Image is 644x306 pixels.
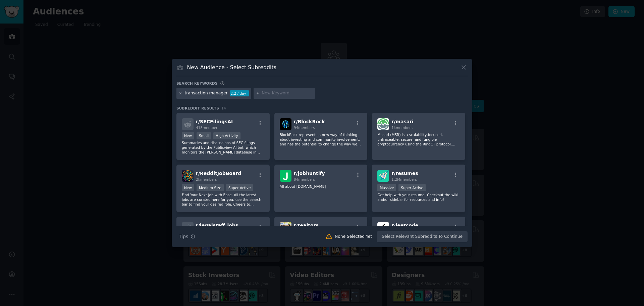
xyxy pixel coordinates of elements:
[377,222,389,234] img: leetcode
[280,170,291,182] img: jobhuntify
[377,192,460,202] p: Get help with your resume! Checkout the wiki and/or sidebar for resources and info!
[176,231,198,243] button: Tips
[391,177,417,181] span: 1.2M members
[179,233,188,240] span: Tips
[294,119,325,124] span: r/ BlockRock
[377,184,396,191] div: Massive
[398,184,426,191] div: Super Active
[196,171,241,176] span: r/ RedditJobBoard
[176,106,219,111] span: Subreddit Results
[197,132,211,139] div: Small
[294,126,315,130] span: 94 members
[226,184,253,191] div: Super Active
[196,223,238,228] span: r/ legalstaff_jobs
[391,223,418,228] span: r/ leetcode
[185,90,228,96] div: transaction manager
[182,140,264,155] p: Summaries and discussions of SEC filings generated by the Publicview AI bot, which monitors the [...
[391,126,413,130] span: 1k members
[182,192,264,207] p: Find Your Next Job with Ease. All the latest jobs are curated here for you, use the search bar to...
[377,170,389,182] img: resumes
[182,170,194,182] img: RedditJobBoard
[294,171,325,176] span: r/ jobhuntify
[187,64,276,71] h3: New Audience - Select Subreddits
[196,177,217,181] span: 2k members
[391,119,414,124] span: r/ masari
[182,132,194,139] div: New
[280,184,362,189] p: All about [DOMAIN_NAME]
[377,132,460,146] p: Masari (MSR) is a scalability-focused, untraceable, secure, and fungible cryptocurrency using the...
[377,118,389,130] img: masari
[262,90,313,96] input: New Keyword
[280,132,362,146] p: BlockRock represents a new way of thinking about investing and community involvement, and has the...
[182,184,194,191] div: New
[280,222,291,234] img: realtors
[294,177,315,181] span: 84 members
[197,184,224,191] div: Medium Size
[335,234,372,240] div: None Selected Yet
[230,90,249,96] div: 2.2 / day
[213,132,240,139] div: High Activity
[196,119,233,124] span: r/ SECFilingsAI
[294,223,319,228] span: r/ realtors
[221,106,226,110] span: 14
[391,171,418,176] span: r/ resumes
[280,118,291,130] img: BlockRock
[196,126,219,130] span: 418 members
[176,81,218,86] h3: Search keywords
